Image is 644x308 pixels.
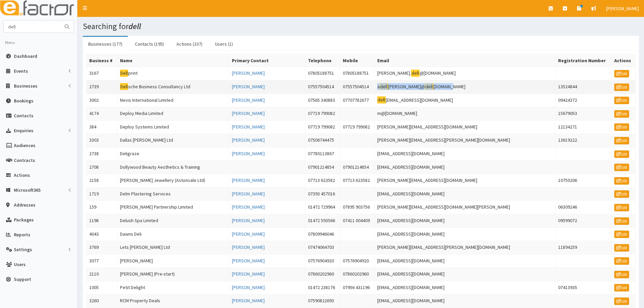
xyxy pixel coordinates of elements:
[375,201,555,214] td: [PERSON_NAME][EMAIL_ADDRESS][DOMAIN_NAME][PERSON_NAME]
[614,84,629,91] a: Edit
[117,120,229,134] td: Deploy Systems Limited
[555,214,612,228] td: 09599072
[14,157,35,163] span: Contracts
[340,54,374,67] th: Mobile
[87,80,117,94] td: 2739
[375,54,555,67] th: Email
[614,177,629,185] a: Edit
[14,127,33,134] span: Enquiries
[232,150,265,157] a: [PERSON_NAME]
[87,94,117,107] td: 3002
[340,120,374,134] td: 07719 799082
[340,80,374,94] td: 07557504514
[380,83,388,90] mark: dell
[305,201,340,214] td: 01472 729964
[614,164,629,171] a: Edit
[87,134,117,147] td: 3303
[305,228,340,241] td: 07809946046
[232,177,265,183] a: [PERSON_NAME]
[87,67,117,80] td: 3167
[305,80,340,94] td: 07557504514
[305,214,340,228] td: 01472 593566
[229,54,305,67] th: Primary Contact
[375,67,555,80] td: [PERSON_NAME]. @[DOMAIN_NAME]
[614,150,629,158] a: Edit
[128,21,141,31] i: dell
[305,174,340,188] td: 07713 623582
[340,94,374,107] td: 07707782677
[375,174,555,188] td: [PERSON_NAME][EMAIL_ADDRESS][DOMAIN_NAME]
[117,201,229,214] td: [PERSON_NAME] Partnership Limited
[375,134,555,147] td: [PERSON_NAME][EMAIL_ADDRESS][PERSON_NAME][DOMAIN_NAME]
[87,201,117,214] td: 159
[14,98,33,104] span: Bookings
[4,21,61,32] input: Search...
[305,107,340,121] td: 07719 799082
[606,5,639,11] span: [PERSON_NAME]
[555,241,612,255] td: 11894259
[232,70,265,76] a: [PERSON_NAME]
[232,231,265,237] a: [PERSON_NAME]
[232,258,265,264] a: [PERSON_NAME]
[340,281,374,294] td: 07956 431196
[375,241,555,255] td: [PERSON_NAME][EMAIL_ADDRESS][PERSON_NAME][DOMAIN_NAME]
[555,120,612,134] td: 12134271
[14,232,30,238] span: Reports
[340,174,374,188] td: 07713 623582
[375,187,555,201] td: [EMAIL_ADDRESS][DOMAIN_NAME]
[232,271,265,277] a: [PERSON_NAME]
[87,120,117,134] td: 384
[555,107,612,121] td: 15679053
[117,241,229,255] td: Lets [PERSON_NAME] Ltd
[87,254,117,268] td: 3077
[375,268,555,281] td: [EMAIL_ADDRESS][DOMAIN_NAME]
[614,231,629,238] a: Edit
[117,134,229,147] td: Dallas [PERSON_NAME] Ltd
[375,228,555,241] td: [EMAIL_ADDRESS][DOMAIN_NAME]
[305,268,340,281] td: 07860202960
[87,147,117,161] td: 2738
[305,134,340,147] td: 07506744475
[377,96,386,103] mark: dell
[305,54,340,67] th: Telephone
[232,137,265,143] a: [PERSON_NAME]
[375,107,555,121] td: m@[DOMAIN_NAME]
[305,254,340,268] td: 07576904920
[614,137,629,144] a: Edit
[117,268,229,281] td: [PERSON_NAME] (Pre-start)
[87,228,117,241] td: 4043
[117,228,229,241] td: Dawns Deli
[305,241,340,255] td: 07474064703
[614,123,629,131] a: Edit
[555,281,612,294] td: 07413935
[120,83,128,90] mark: Dell
[117,294,229,308] td: RCM Property Deals
[87,214,117,228] td: 1198
[614,284,629,291] a: Edit
[555,94,612,107] td: 09424372
[232,298,265,304] a: [PERSON_NAME]
[614,97,629,104] a: Edit
[87,161,117,174] td: 2708
[340,254,374,268] td: 07576904920
[117,94,229,107] td: Nevis International Limited
[614,298,629,305] a: Edit
[614,244,629,252] a: Edit
[117,67,229,80] td: print
[425,83,433,90] mark: dell
[83,37,128,51] a: Businesses (177)
[555,54,612,67] th: Registration Number
[117,214,229,228] td: Delush Spa Limited
[612,54,636,67] th: Actions
[614,257,629,265] a: Edit
[117,147,229,161] td: Deligraze
[83,22,639,31] h1: Searching for
[14,187,41,193] span: Microsoft365
[87,54,117,67] th: Business #
[87,294,117,308] td: 3260
[305,94,340,107] td: 07565 340883
[305,67,340,80] td: 07805188751
[232,124,265,130] a: [PERSON_NAME]
[375,94,555,107] td: [EMAIL_ADDRESS][DOMAIN_NAME]
[375,214,555,228] td: [EMAIL_ADDRESS][DOMAIN_NAME]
